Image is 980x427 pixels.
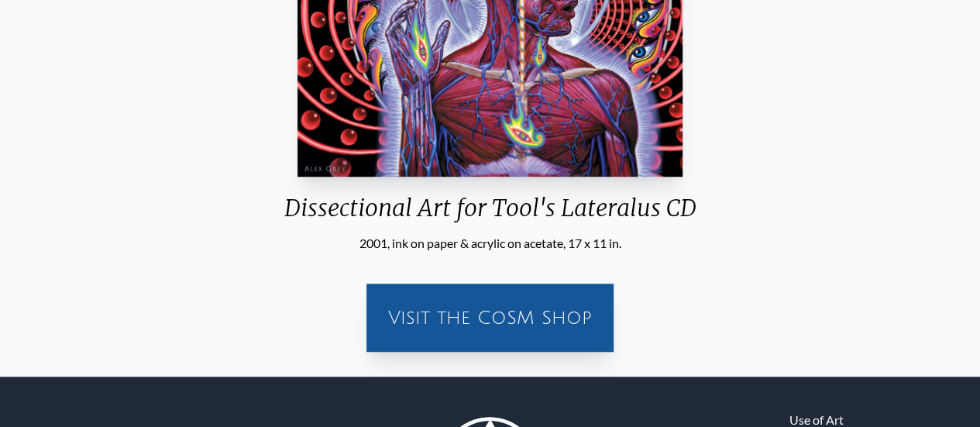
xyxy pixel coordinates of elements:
[272,234,709,253] div: 2001, ink on paper & acrylic on acetate, 17 x 11 in.
[376,293,604,343] a: Visit the CoSM Shop
[272,194,709,234] div: Dissectional Art for Tool's Lateralus CD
